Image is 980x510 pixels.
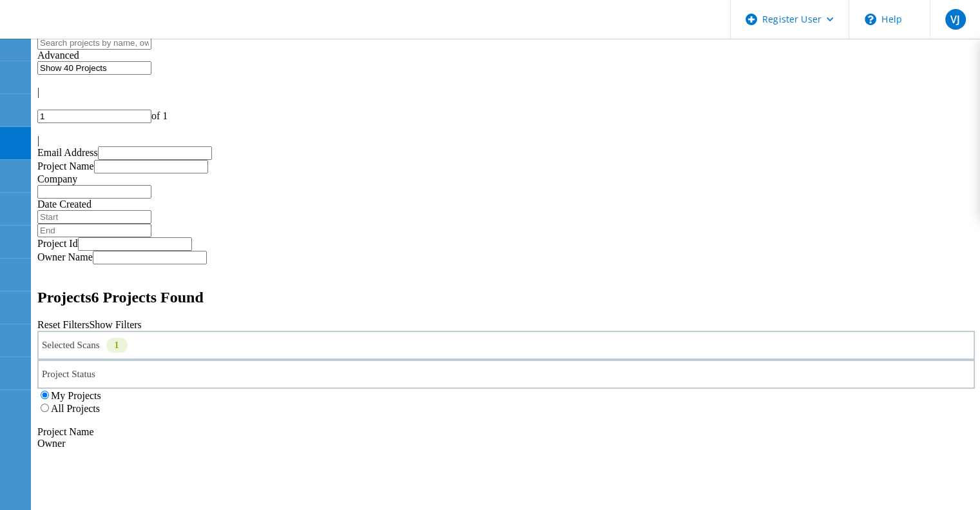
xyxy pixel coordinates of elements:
[37,426,975,438] div: Project Name
[37,224,151,237] input: End
[13,25,151,36] a: Live Optics Dashboard
[37,36,151,50] input: Search projects by name, owner, ID, company, etc
[37,173,77,184] label: Company
[37,199,91,210] label: Date Created
[37,319,89,330] a: Reset Filters
[37,289,91,306] b: Projects
[37,210,151,224] input: Start
[37,86,975,98] div: |
[37,135,975,146] div: |
[37,50,79,61] span: Advanced
[37,238,78,249] label: Project Id
[37,360,975,389] div: Project Status
[37,438,975,449] div: Owner
[37,147,98,158] label: Email Address
[865,14,876,25] svg: \n
[950,14,960,25] span: VJ
[106,338,128,353] div: 1
[51,403,100,414] label: All Projects
[37,331,975,360] div: Selected Scans
[89,319,141,330] a: Show Filters
[37,161,94,172] label: Project Name
[51,390,101,401] label: My Projects
[151,110,168,121] span: of 1
[91,289,204,306] span: 6 Projects Found
[37,251,93,262] label: Owner Name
